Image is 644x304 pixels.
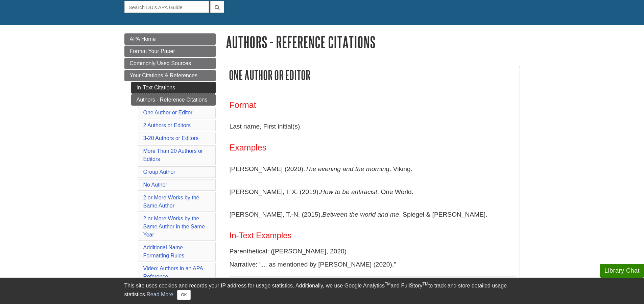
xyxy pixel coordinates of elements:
a: 3-20 Authors or Editors [143,135,199,141]
a: Commonly Used Sources [124,58,216,69]
p: Narrative: "... as mentioned by [PERSON_NAME] (2020)," [230,260,516,270]
a: Video: Authors in an APA Reference [143,266,203,279]
p: Parenthetical: ([PERSON_NAME], 2020) [230,247,516,256]
a: 2 or More Works by the Same Author in the Same Year [143,216,205,238]
a: In-Text Citations [131,82,216,93]
h3: Format [230,100,516,110]
a: 2 or More Works by the Same Author [143,195,199,209]
span: Your Citations & References [130,73,197,78]
h2: One Author or Editor [226,66,520,84]
p: [PERSON_NAME], T.-N. (2015). . Spiegel & [PERSON_NAME]. [230,205,516,224]
a: Format Your Paper [124,46,216,57]
h3: Examples [230,143,516,153]
h4: In-Text Examples [230,231,516,240]
sup: TM [385,282,390,286]
a: 2 Authors or Editors [143,122,191,128]
a: Authors - Reference Citations [131,94,216,106]
a: APA Home [124,33,216,45]
h1: Authors - Reference Citations [226,33,520,51]
a: One Author or Editor [143,110,193,115]
p: Last name, First initial(s). [230,117,516,136]
input: Search DU's APA Guide [124,1,209,13]
div: This site uses cookies and records your IP address for usage statistics. Additionally, we use Goo... [124,282,520,300]
span: Commonly Used Sources [130,60,191,66]
p: [PERSON_NAME], I. X. (2019). . One World. [230,182,516,202]
i: The evening and the morning [305,165,389,172]
a: More Than 20 Authors or Editors [143,148,203,162]
span: APA Home [130,36,156,42]
a: No Author [143,182,167,188]
i: Between the world and me [322,211,399,218]
a: Your Citations & References [124,70,216,81]
p: [PERSON_NAME] (2020). . Viking. [230,159,516,179]
button: Close [177,290,190,300]
i: How to be antiracist [320,188,377,195]
a: Read More [146,292,173,297]
a: Group Author [143,169,175,175]
span: Format Your Paper [130,48,175,54]
a: Additional Name Formatting Rules [143,245,185,258]
sup: TM [423,282,428,286]
button: Library Chat [600,264,644,278]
